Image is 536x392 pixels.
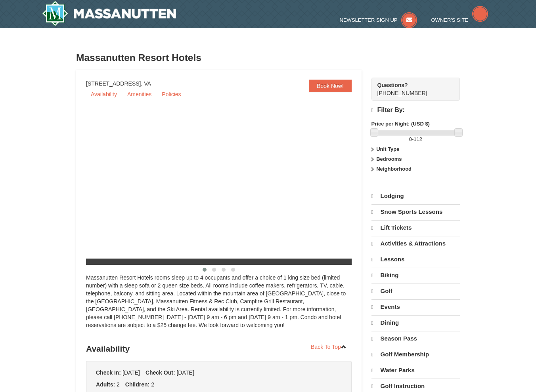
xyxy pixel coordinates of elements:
[340,17,398,23] span: Newsletter Sign Up
[413,136,422,142] span: 112
[371,284,460,299] a: Golf
[117,381,120,388] span: 2
[376,156,402,162] strong: Bedrooms
[309,80,352,92] a: Book Now!
[306,341,352,353] a: Back To Top
[371,204,460,219] a: Snow Sports Lessons
[86,274,352,337] div: Massanutten Resort Hotels rooms sleep up to 4 occupants and offer a choice of 1 king size bed (li...
[371,189,460,204] a: Lodging
[96,381,115,388] strong: Adults:
[86,88,122,100] a: Availability
[176,369,194,376] span: [DATE]
[409,136,412,142] span: 0
[157,88,186,100] a: Policies
[371,331,460,346] a: Season Pass
[377,81,446,96] span: [PHONE_NUMBER]
[371,363,460,378] a: Water Parks
[123,369,140,376] span: [DATE]
[371,299,460,314] a: Events
[371,236,460,251] a: Activities & Attractions
[371,315,460,330] a: Dining
[371,121,430,127] strong: Price per Night: (USD $)
[431,17,469,23] span: Owner's Site
[371,107,460,114] h4: Filter By:
[376,166,412,172] strong: Neighborhood
[42,1,176,26] img: Massanutten Resort Logo
[371,220,460,235] a: Lift Tickets
[371,135,460,143] label: -
[42,1,176,26] a: Massanutten Resort
[431,17,488,23] a: Owner's Site
[371,252,460,267] a: Lessons
[145,369,175,376] strong: Check Out:
[376,146,399,152] strong: Unit Type
[340,17,417,23] a: Newsletter Sign Up
[371,347,460,362] a: Golf Membership
[76,50,460,66] h3: Massanutten Resort Hotels
[151,381,154,388] span: 2
[86,341,352,357] h3: Availability
[371,268,460,283] a: Biking
[377,82,408,88] strong: Questions?
[125,381,149,388] strong: Children:
[123,88,156,100] a: Amenities
[96,369,121,376] strong: Check In:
